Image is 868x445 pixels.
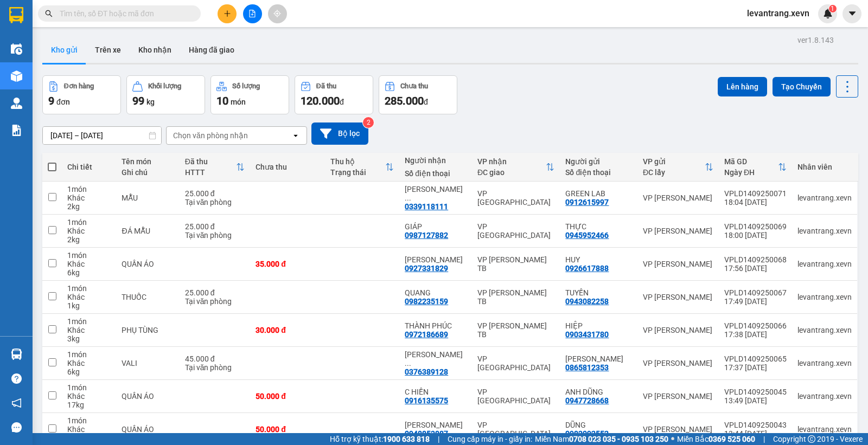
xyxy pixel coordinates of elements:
button: Đơn hàng9đơn [42,75,121,114]
div: 2 kg [67,235,111,244]
div: THUỐC [122,293,174,301]
span: 1 [831,5,834,12]
div: 1 kg [67,301,111,310]
span: 10 [216,94,228,107]
span: aim [273,10,281,17]
strong: 0369 525 060 [709,435,755,443]
div: 1 món [67,284,111,293]
div: QUẦN ÁO [122,260,174,268]
button: Lên hàng [718,77,767,96]
div: VPLD1409250066 [724,321,787,330]
div: 25.000 đ [185,189,245,198]
div: VP nhận [477,157,546,166]
div: 0912615997 [565,198,609,207]
button: Bộ lọc [311,122,368,145]
div: Tên món [122,157,174,166]
div: 6 kg [67,367,111,376]
span: ... [405,359,411,367]
div: VP [PERSON_NAME] [643,293,713,301]
div: levantrang.xevn [797,326,852,334]
span: ... [405,194,411,202]
div: QUẦN ÁO [122,425,174,434]
button: Hàng đã giao [180,37,243,63]
div: VP [PERSON_NAME] TB [477,255,554,273]
span: search [45,10,53,17]
div: Khác [67,359,111,367]
th: Toggle SortBy [472,153,560,182]
button: plus [218,4,237,23]
span: ⚪️ [671,437,674,441]
span: question-circle [11,373,22,384]
div: levantrang.xevn [797,293,852,301]
div: THANH CHUNG [405,421,467,429]
span: món [231,98,246,106]
div: Khác [67,194,111,202]
div: TUYẾN [565,288,632,297]
div: Tại văn phòng [185,297,245,306]
div: HIỆP [565,321,632,330]
div: 0947728668 [565,396,609,405]
div: ĐC lấy [643,168,705,177]
strong: 0708 023 035 - 0935 103 250 [569,435,668,443]
div: DŨNG [565,421,632,429]
span: 9 [48,94,54,107]
strong: 1900 633 818 [383,435,430,443]
span: file-add [248,10,256,17]
span: đ [340,98,344,106]
div: 17:37 [DATE] [724,363,787,372]
button: Kho gửi [42,37,86,63]
input: Tìm tên, số ĐT hoặc mã đơn [60,8,188,20]
span: notification [11,398,22,408]
svg: open [291,131,300,140]
span: kg [146,98,155,106]
div: Tại văn phòng [185,198,245,207]
div: 25.000 đ [185,288,245,297]
div: VALI [122,359,174,367]
div: Người gửi [565,157,632,166]
span: levantrang.xevn [738,7,818,20]
div: levantrang.xevn [797,425,852,434]
div: VP [PERSON_NAME] TB [477,321,554,339]
span: 285.000 [385,94,424,107]
div: HUY [565,255,632,264]
span: Hỗ trợ kỹ thuật: [330,433,430,445]
div: THÀNH PHÚC [405,321,467,330]
div: 0972186689 [405,330,448,339]
div: Đơn hàng [64,82,94,90]
div: Khác [67,326,111,334]
div: 1 món [67,185,111,194]
div: Số điện thoại [405,169,467,178]
div: VPLD1409250043 [724,421,787,429]
div: 25.000 đ [185,222,245,231]
div: 17:49 [DATE] [724,297,787,306]
div: VPLD1409250069 [724,222,787,231]
div: Trạng thái [330,168,386,177]
div: levantrang.xevn [797,260,852,268]
div: 0926617888 [565,264,609,273]
span: 99 [132,94,144,107]
div: Mã GD [724,157,778,166]
span: | [763,433,765,445]
div: 0865812353 [565,363,609,372]
button: caret-down [843,4,861,23]
button: Kho nhận [130,37,180,63]
img: warehouse-icon [11,349,22,360]
span: copyright [808,435,815,443]
span: plus [224,10,231,17]
div: ĐINH HỒNG DƯƠNG [565,354,632,363]
div: QUẦN ÁO [122,392,174,401]
span: đ [424,98,428,106]
div: VP [PERSON_NAME] [643,227,713,235]
img: icon-new-feature [823,9,833,18]
div: VP [GEOGRAPHIC_DATA] [477,388,554,405]
div: VPLD1409250065 [724,354,787,363]
div: Khác [67,260,111,268]
div: Chưa thu [400,82,428,90]
div: 6 kg [67,268,111,277]
div: 0339118111 [405,202,448,211]
div: 0982235159 [405,297,448,306]
div: Chưa thu [256,163,320,171]
span: Miền Nam [535,433,668,445]
div: 0987127882 [405,231,448,240]
div: VP [GEOGRAPHIC_DATA] [477,354,554,372]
